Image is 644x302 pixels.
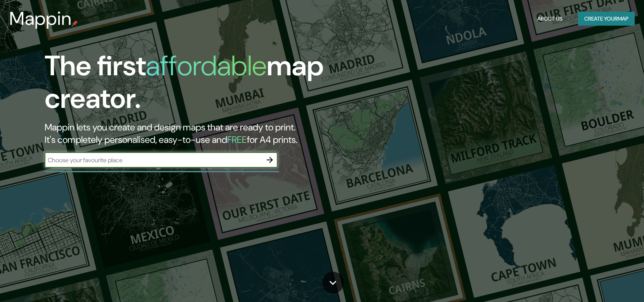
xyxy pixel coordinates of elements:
[45,50,367,121] h1: The first map creator.
[45,121,367,146] h2: Mappin lets you create and design maps that are ready to print. It's completely personalised, eas...
[227,134,247,146] h5: FREE
[9,8,72,30] h3: Mappin
[45,156,262,165] input: Choose your favourite place
[534,12,566,26] button: About Us
[578,12,635,26] button: Create yourmap
[72,20,78,26] img: mappin-pin
[575,272,635,293] iframe: Help widget launcher
[146,48,267,84] h1: affordable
